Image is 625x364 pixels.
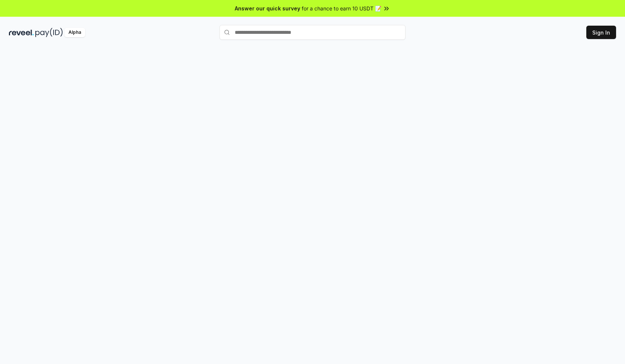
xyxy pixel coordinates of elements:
[64,28,85,37] div: Alpha
[9,28,34,37] img: reveel_dark
[35,28,63,37] img: pay_id
[586,26,616,39] button: Sign In
[302,4,381,12] span: for a chance to earn 10 USDT 📝
[235,4,300,12] span: Answer our quick survey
